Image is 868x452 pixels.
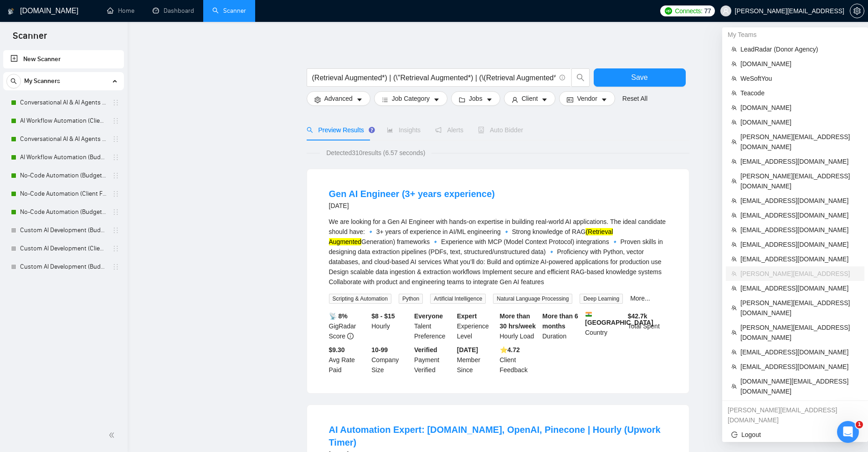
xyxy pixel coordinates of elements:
span: folder [459,96,465,103]
span: [DOMAIN_NAME] [740,117,859,127]
span: Auto Bidder [478,126,523,134]
div: We are looking for a Gen AI Engineer with hands-on expertise in building real-world AI applicatio... [329,217,667,287]
span: [PERSON_NAME][EMAIL_ADDRESS][DOMAIN_NAME] [740,132,859,152]
a: Custom AI Development (Client Filters) [20,239,107,258]
li: New Scanner [3,50,124,68]
span: caret-down [601,96,607,103]
span: [EMAIL_ADDRESS][DOMAIN_NAME] [740,362,859,372]
button: search [571,68,590,87]
span: Preview Results [307,126,372,134]
span: notification [435,127,442,133]
button: barsJob Categorycaret-down [374,91,447,106]
span: bars [382,96,388,103]
span: holder [112,135,119,143]
div: Duration [540,311,583,341]
span: [EMAIL_ADDRESS][DOMAIN_NAME] [740,347,859,357]
span: team [731,213,737,218]
span: search [7,78,21,84]
button: search [6,74,21,88]
span: team [731,47,737,52]
span: [EMAIL_ADDRESS][DOMAIN_NAME] [740,254,859,264]
span: Scanner [5,29,54,48]
span: team [731,119,737,125]
span: team [731,305,737,311]
a: No-Code Automation (Budget Filters W4, Aug) [20,203,107,221]
span: holder [112,154,119,161]
span: LeadRadar (Donor Agency) [740,44,859,54]
span: Detected 310 results (6.57 seconds) [320,148,431,158]
span: [PERSON_NAME][EMAIL_ADDRESS] [740,269,859,279]
div: [DATE] [329,200,495,211]
span: holder [112,208,119,216]
button: settingAdvancedcaret-down [307,91,370,106]
b: Expert [457,312,477,320]
span: user [512,96,518,103]
span: [EMAIL_ADDRESS][DOMAIN_NAME] [740,156,859,166]
span: team [731,159,737,164]
iframe: Intercom live chat [837,421,859,443]
div: Experience Level [455,311,498,341]
b: Verified [414,346,437,353]
span: search [307,127,313,133]
div: GigRadar Score [327,311,370,341]
span: My Scanners [24,72,60,90]
span: area-chart [387,127,393,133]
b: 10-99 [371,346,388,353]
span: 1 [856,421,863,428]
a: New Scanner [10,50,117,68]
span: user [723,8,729,14]
div: oleksandr.b+1@gigradar.io [722,403,868,427]
span: caret-down [541,96,548,103]
a: AI Workflow Automation (Client Filters) [20,112,107,130]
span: info-circle [347,333,354,339]
span: [DOMAIN_NAME] [740,59,859,69]
span: Logout [731,430,859,440]
span: holder [112,172,119,179]
span: 77 [704,6,711,16]
span: holder [112,263,119,270]
div: Member Since [455,345,498,375]
span: team [731,242,737,247]
span: Alerts [435,126,463,134]
span: team [731,349,737,355]
mark: Augmented [329,238,362,245]
img: upwork-logo.png [665,7,672,15]
span: setting [314,96,321,103]
span: WeSoftYou [740,73,859,83]
span: Teacode [740,88,859,98]
span: Deep Learning [580,294,623,304]
a: setting [850,7,864,15]
b: $ 42.7k [628,312,647,320]
img: 🇮🇳 [586,311,592,317]
div: My Teams [722,27,868,42]
b: [GEOGRAPHIC_DATA] [585,311,653,326]
img: logo [8,4,14,19]
span: team [731,256,737,262]
span: team [731,139,737,145]
span: Client [522,94,538,104]
span: team [731,384,737,389]
div: Hourly [370,311,412,341]
span: team [731,198,737,203]
span: team [731,286,737,291]
input: Search Freelance Jobs... [312,72,555,83]
div: Hourly Load [498,311,541,341]
b: Everyone [414,312,443,320]
span: holder [112,99,119,106]
span: [EMAIL_ADDRESS][DOMAIN_NAME] [740,239,859,249]
span: Python [399,294,423,304]
b: More than 30 hrs/week [500,312,536,330]
span: team [731,330,737,335]
span: [PERSON_NAME][EMAIL_ADDRESS][DOMAIN_NAME] [740,171,859,191]
span: Natural Language Processing [493,294,572,304]
span: [PERSON_NAME][EMAIL_ADDRESS][DOMAIN_NAME] [740,298,859,318]
span: team [731,364,737,369]
a: Custom AI Development (Budget Filters) [20,258,107,276]
div: Country [583,311,626,341]
div: Company Size [370,345,412,375]
span: team [731,76,737,81]
button: Save [594,68,686,87]
span: robot [478,127,484,133]
span: Advanced [324,94,353,104]
b: 📡 8% [329,312,348,320]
